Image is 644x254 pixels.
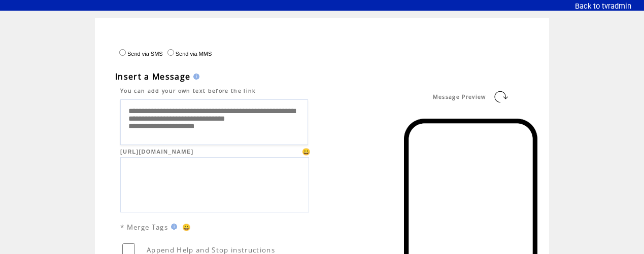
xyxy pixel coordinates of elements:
[117,51,163,57] label: Send via SMS
[167,49,174,56] input: Send via MMS
[190,74,199,80] img: help.gif
[575,2,631,11] a: Back to tvradmin
[165,51,212,57] label: Send via MMS
[119,49,126,56] input: Send via SMS
[302,147,311,156] span: 😀
[120,223,168,232] span: * Merge Tags
[433,93,486,100] span: Message Preview
[168,224,177,230] img: help.gif
[115,71,190,82] span: Insert a Message
[120,87,256,94] span: You can add your own text before the link
[182,223,191,232] span: 😀
[120,149,193,155] span: [URL][DOMAIN_NAME]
